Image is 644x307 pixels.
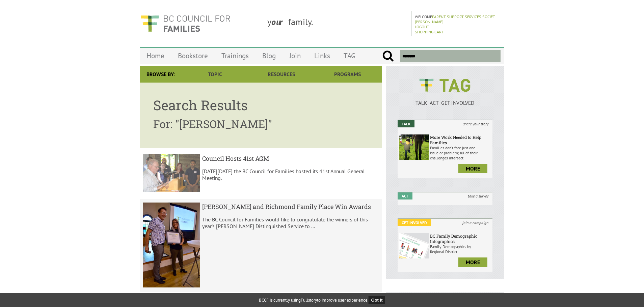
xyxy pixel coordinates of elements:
p: Families don’t face just one issue or problem; all of their challenges intersect. [430,145,491,160]
a: result.title [PERSON_NAME] and Richmond Family Place Win Awards The BC Council for Families would... [140,199,382,292]
h5: [PERSON_NAME] and Richmond Family Place Win Awards [202,203,379,211]
h2: For: "[PERSON_NAME]" [153,117,369,131]
div: Browse By: [140,66,182,83]
div: y family. [262,11,411,36]
p: [DATE][DATE] the BC Council for Families hosted its 41st Annual General Meeting. [202,168,379,181]
a: Links [307,48,337,64]
a: Fullstory [301,297,317,303]
h6: More Work Needed to Help Families [430,134,491,145]
img: BCCF's TAG Logo [414,72,475,98]
a: more [458,257,487,267]
img: BC Council for FAMILIES [140,11,231,36]
p: Family Demographics by Regional District [430,244,491,254]
button: Got it [369,296,385,304]
h6: BC Family Demographic Infographics [430,233,491,244]
h5: Council Hosts 41st AGM [202,154,379,162]
i: share your story [459,120,492,127]
a: Resources [248,66,314,83]
em: Get Involved [398,219,431,226]
a: TALK ACT GET INVOLVED [398,93,492,106]
a: Programs [315,66,381,83]
a: Trainings [215,48,256,64]
a: more [458,164,487,173]
a: Parent Support Services Societ [PERSON_NAME] [415,14,495,24]
input: Submit [382,50,394,62]
p: TALK ACT GET INVOLVED [398,99,492,106]
a: Topic [182,66,248,83]
a: Shopping Cart [415,29,444,34]
a: Bookstore [171,48,215,64]
em: Act [398,192,412,199]
a: result.title Council Hosts 41st AGM [DATE][DATE] the BC Council for Families hosted its 41st Annu... [140,151,382,196]
i: join a campaign [458,219,492,226]
img: result.title [143,154,200,192]
p: Welcome [415,14,502,24]
a: TAG [337,48,362,64]
a: Join [283,48,307,64]
a: Logout [415,24,429,29]
a: Home [140,48,171,64]
img: result.title [143,203,200,287]
a: Blog [256,48,283,64]
i: take a survey [464,192,492,199]
p: The BC Council for Families would like to congratulate the winners of this year’s [PERSON_NAME] D... [202,216,379,229]
strong: our [271,16,288,27]
em: Talk [398,120,414,127]
h1: Search Results [153,96,369,114]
